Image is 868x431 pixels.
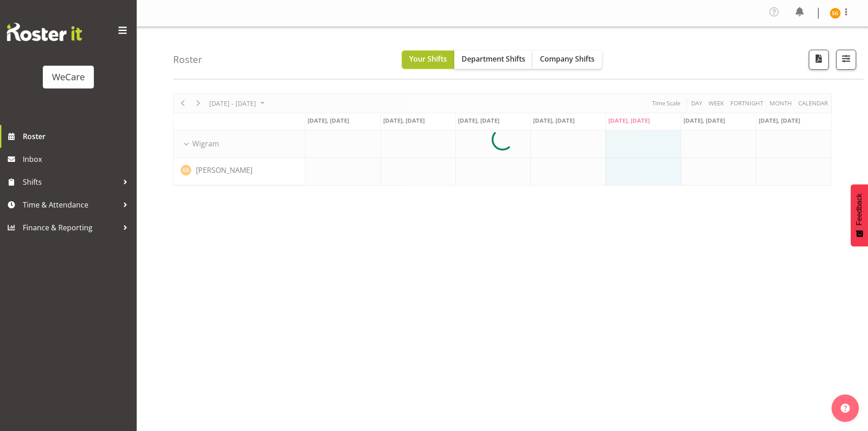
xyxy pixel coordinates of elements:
span: Your Shifts [409,54,447,64]
span: Department Shifts [462,54,525,64]
img: sanjita-gurung11279.jpg [830,8,841,19]
button: Company Shifts [533,51,602,69]
button: Feedback - Show survey [851,184,868,246]
span: Feedback [855,193,863,225]
span: Finance & Reporting [23,221,118,234]
h4: Roster [173,54,202,65]
span: Roster [23,130,132,143]
div: WeCare [52,70,85,84]
img: help-xxl-2.png [841,404,850,413]
button: Download a PDF of the roster according to the set date range. [809,50,829,70]
button: Filter Shifts [836,50,856,70]
span: Time & Attendance [23,198,118,212]
button: Department Shifts [454,51,533,69]
span: Inbox [23,152,132,166]
span: Shifts [23,175,118,189]
button: Your Shifts [402,51,454,69]
img: Rosterit website logo [7,23,82,41]
span: Company Shifts [540,54,595,64]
